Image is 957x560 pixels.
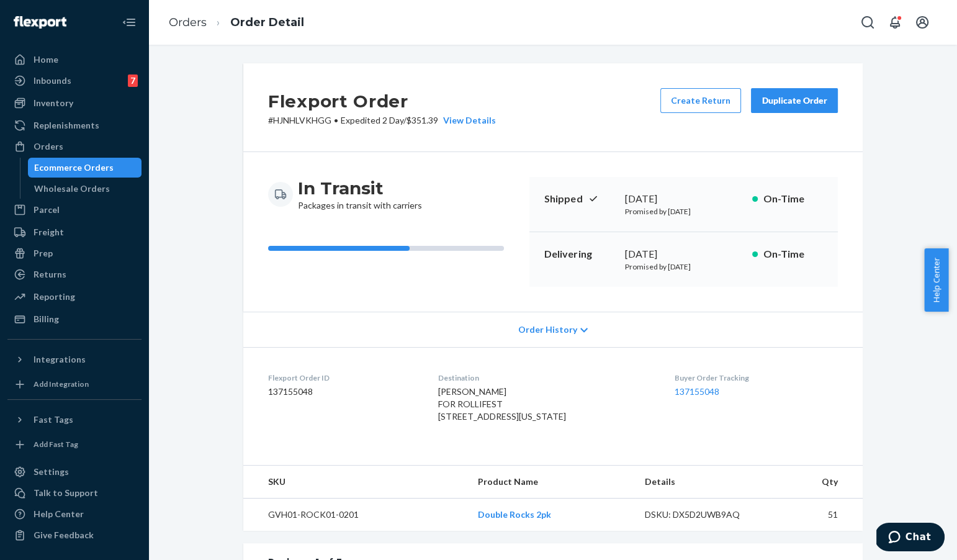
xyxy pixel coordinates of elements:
[635,466,771,499] th: Details
[34,353,86,366] div: Integrations
[7,200,142,220] a: Parcel
[268,114,496,127] p: # HJNHLVKHGG / $351.39
[34,161,114,174] div: Ecommerce Orders
[334,115,338,125] span: •
[7,222,142,242] a: Freight
[117,10,142,35] button: Close Navigation
[34,204,60,216] div: Parcel
[34,508,84,520] div: Help Center
[230,16,304,29] a: Order Detail
[34,439,78,449] div: Add Fast Tag
[645,508,762,521] div: DSKU: DX5D2UWB9AQ
[268,386,418,398] dd: 137155048
[883,10,907,35] button: Open notifications
[34,97,73,109] div: Inventory
[7,309,142,329] a: Billing
[159,4,314,41] ol: breadcrumbs
[763,247,823,261] p: On-Time
[924,248,948,312] button: Help Center
[34,379,89,389] div: Add Integration
[771,466,863,499] th: Qty
[544,192,615,206] p: Shipped
[625,206,742,217] p: Promised by [DATE]
[478,509,551,520] a: Double Rocks 2pk
[7,243,142,263] a: Prep
[34,140,63,153] div: Orders
[7,287,142,307] a: Reporting
[468,466,635,499] th: Product Name
[7,462,142,482] a: Settings
[243,499,468,531] td: GVH01-ROCK01-0201
[660,88,741,113] button: Create Return
[7,115,142,135] a: Replenishments
[7,410,142,430] button: Fast Tags
[7,504,142,524] a: Help Center
[268,373,418,383] dt: Flexport Order ID
[34,268,66,281] div: Returns
[34,529,94,541] div: Give Feedback
[762,94,827,107] div: Duplicate Order
[763,192,823,206] p: On-Time
[438,373,655,383] dt: Destination
[28,179,142,199] a: Wholesale Orders
[34,119,99,132] div: Replenishments
[771,499,863,531] td: 51
[298,177,422,199] h3: In Transit
[28,158,142,178] a: Ecommerce Orders
[34,313,59,325] div: Billing
[34,226,64,238] div: Freight
[128,75,138,87] div: 7
[34,75,71,87] div: Inbounds
[7,71,142,91] a: Inbounds7
[7,350,142,369] button: Integrations
[7,374,142,394] a: Add Integration
[625,192,742,206] div: [DATE]
[34,53,58,66] div: Home
[34,487,98,499] div: Talk to Support
[876,523,945,554] iframe: Opens a widget where you can chat to one of our agents
[243,466,468,499] th: SKU
[544,247,615,261] p: Delivering
[169,16,207,29] a: Orders
[438,114,496,127] button: View Details
[675,386,719,397] a: 137155048
[34,183,110,195] div: Wholesale Orders
[751,88,838,113] button: Duplicate Order
[7,525,142,545] button: Give Feedback
[7,93,142,113] a: Inventory
[14,16,66,29] img: Flexport logo
[7,435,142,454] a: Add Fast Tag
[625,261,742,272] p: Promised by [DATE]
[910,10,935,35] button: Open account menu
[518,323,577,336] span: Order History
[7,264,142,284] a: Returns
[855,10,880,35] button: Open Search Box
[34,291,75,303] div: Reporting
[268,88,496,114] h2: Flexport Order
[675,373,838,383] dt: Buyer Order Tracking
[7,137,142,156] a: Orders
[438,386,566,422] span: [PERSON_NAME] FOR ROLLIFEST [STREET_ADDRESS][US_STATE]
[7,483,142,503] button: Talk to Support
[34,247,53,260] div: Prep
[298,177,422,212] div: Packages in transit with carriers
[341,115,403,125] span: Expedited 2 Day
[7,50,142,70] a: Home
[34,466,69,478] div: Settings
[34,413,73,426] div: Fast Tags
[625,247,742,261] div: [DATE]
